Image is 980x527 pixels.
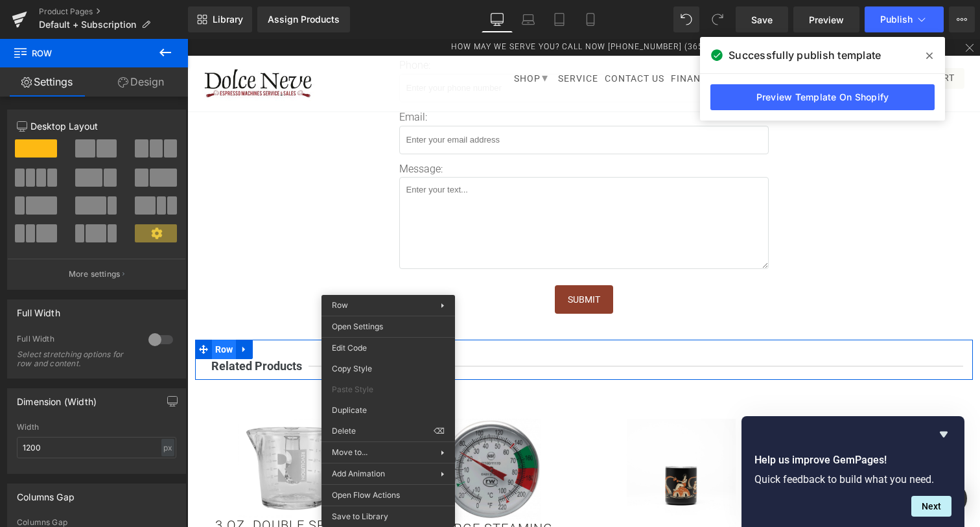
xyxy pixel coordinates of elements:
p: Quick feedback to build what you need. [754,473,951,486]
span: Copy Style [332,363,445,375]
img: 3 oz. Double Spouted Shot Glass [51,380,159,479]
p: Desktop Layout [17,119,176,133]
span: Library [213,14,243,25]
div: Dimension (Width) [17,389,97,407]
button: Submit [367,246,426,275]
span: Paste Style [332,384,445,395]
button: Publish [865,6,944,32]
span: Edit Code [332,342,445,354]
div: Columns Gap [17,518,176,527]
span: Duplicate [332,404,445,416]
h2: Help us improve GemPages! [754,452,951,468]
img: dolceneve [14,27,128,63]
a: Product Pages [39,6,188,17]
div: Width [17,423,176,432]
a: Laptop [513,6,544,32]
div: Assign Products [268,14,340,25]
span: Publish [880,14,913,25]
a: How may we serve you? CALL NOW [PHONE_NUMBER] (36523) [264,3,530,12]
img: BFC Aviator Espresso Machine [634,380,743,489]
a: 3 oz. Double Spouted Shot Glass [14,478,196,509]
button: Next question [911,496,951,517]
a: Preview [793,6,859,32]
button: Hide survey [936,427,951,442]
button: Redo [705,6,730,32]
a: Desktop [482,6,513,32]
span: Save [751,13,773,27]
a: dolceneve on Facebook [629,34,640,50]
a: Contact Us [417,34,477,50]
span: Save to Library [332,511,445,522]
button: Undo [673,6,699,32]
a: New Library [188,6,252,32]
div: Full Width [17,334,135,347]
span: Delete [332,425,434,437]
img: Alone Together Camp Cup | MiiR x Kyler Martz [439,380,548,489]
input: auto [17,437,176,458]
span: Row [25,301,49,320]
a: Shop▾ [322,27,364,50]
span: Open Settings [332,321,445,333]
div: Full Width [17,300,60,318]
a: dolceneve on Instagram [646,34,657,50]
a: My Account [681,34,692,50]
span: Default + Subscription [39,19,136,30]
span: Open Flow Actions [332,489,445,501]
a: BFC Aviator Espresso Machine [598,489,779,520]
a: Mobile [575,6,606,32]
a: Cart [716,29,777,50]
span: ▾ [355,32,361,45]
span: Row [13,39,143,67]
a: Design [94,67,188,97]
a: Tablet [544,6,575,32]
button: More [949,6,975,32]
div: Help us improve GemPages! [754,427,951,517]
div: Select stretching options for row and content. [17,350,134,368]
a: Join Our Team! [544,34,622,50]
span: Add Animation [332,468,441,480]
img: 7 [245,380,354,482]
span: Successfully publish template [729,47,881,63]
p: More settings [69,268,121,280]
span: Cart [740,34,767,49]
span: ⌫ [434,425,445,437]
div: Columns Gap [17,484,75,502]
span: Move to... [332,447,441,458]
a: Service [371,34,411,50]
a: Email dolceneve [664,34,675,50]
button: More settings [8,259,185,289]
p: Email: [212,70,581,87]
p: Message: [212,122,581,139]
a: Expand / Collapse [49,301,65,320]
input: Enter your email address [212,87,581,115]
div: px [161,439,174,456]
b: Related Products [17,320,121,334]
a: Financing [484,34,537,50]
span: Row [332,300,348,310]
a: Preview Template On Shopify [710,84,935,110]
a: 7" Large Steaming Thermometer [209,482,390,513]
span: Preview [809,13,844,27]
a: Search [699,34,710,50]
